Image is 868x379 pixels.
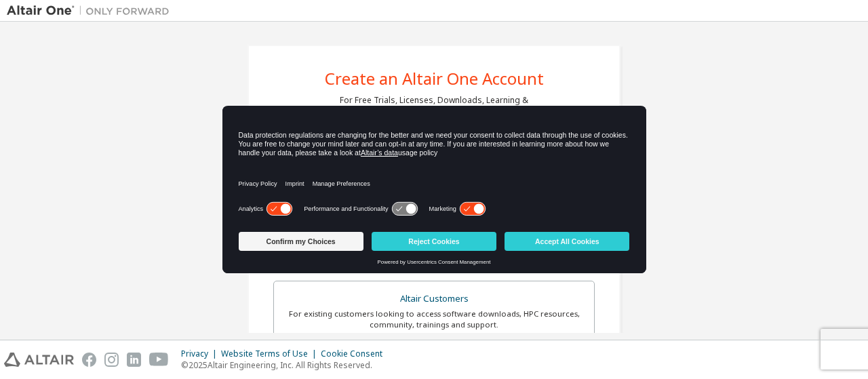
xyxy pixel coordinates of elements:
img: facebook.svg [82,353,96,367]
div: Website Terms of Use [221,348,321,359]
div: Create an Altair One Account [325,71,544,87]
div: For existing customers looking to access software downloads, HPC resources, community, trainings ... [282,308,586,330]
img: altair_logo.svg [4,353,74,367]
div: Cookie Consent [321,348,391,359]
div: For Free Trials, Licenses, Downloads, Learning & Documentation and so much more. [340,95,528,117]
img: youtube.svg [149,353,169,367]
div: Privacy [181,348,221,359]
img: Altair One [7,4,176,18]
img: instagram.svg [104,353,119,367]
div: Altair Customers [282,290,586,308]
p: © 2025 Altair Engineering, Inc. All Rights Reserved. [181,359,391,371]
img: linkedin.svg [127,353,141,367]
